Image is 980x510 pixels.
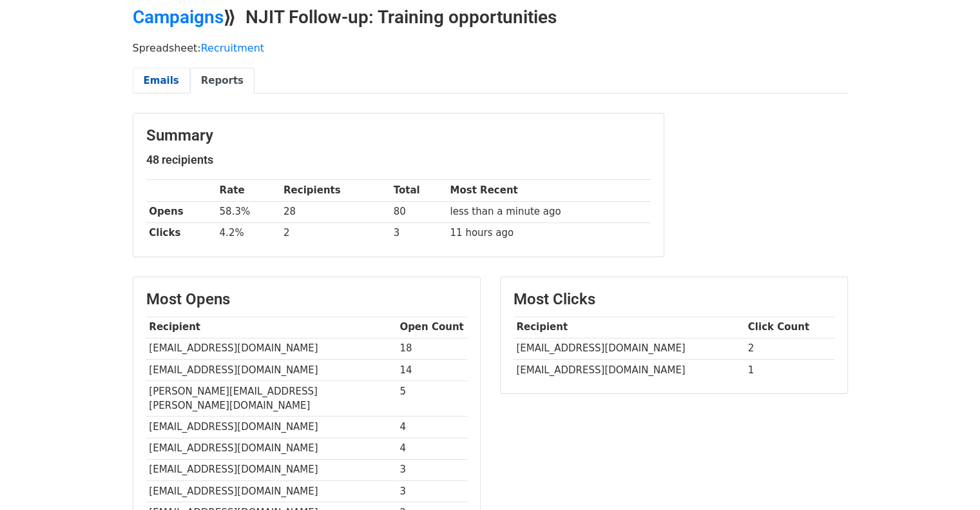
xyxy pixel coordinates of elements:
td: [EMAIL_ADDRESS][DOMAIN_NAME] [146,459,397,480]
a: Recruitment [201,42,264,54]
th: Rate [216,180,280,201]
h5: 48 recipients [146,153,651,167]
td: [PERSON_NAME][EMAIL_ADDRESS][PERSON_NAME][DOMAIN_NAME] [146,380,397,417]
td: 5 [397,380,467,417]
td: 4 [397,438,467,459]
a: Campaigns [133,6,224,28]
th: Recipients [280,180,390,201]
td: 4 [397,417,467,438]
td: [EMAIL_ADDRESS][DOMAIN_NAME] [514,359,745,380]
td: 11 hours ago [447,222,651,244]
th: Recipient [146,317,397,338]
td: [EMAIL_ADDRESS][DOMAIN_NAME] [146,417,397,438]
td: 14 [397,359,467,380]
td: [EMAIL_ADDRESS][DOMAIN_NAME] [146,438,397,459]
td: 28 [280,201,390,222]
a: Emails [133,68,190,94]
p: Spreadsheet: [133,41,848,55]
h3: Summary [146,126,651,145]
th: Recipient [514,317,745,338]
td: 2 [745,338,834,359]
h2: ⟫ NJIT Follow-up: Training opportunities [133,6,848,28]
td: 4.2% [216,222,280,244]
td: [EMAIL_ADDRESS][DOMAIN_NAME] [146,338,397,359]
td: less than a minute ago [447,201,651,222]
td: 18 [397,338,467,359]
iframe: Chat Widget [916,448,980,510]
a: Reports [190,68,255,94]
th: Most Recent [447,180,651,201]
th: Click Count [745,317,834,338]
h3: Most Opens [146,290,467,309]
td: [EMAIL_ADDRESS][DOMAIN_NAME] [514,338,745,359]
th: Open Count [397,317,467,338]
th: Total [390,180,447,201]
td: 2 [280,222,390,244]
h3: Most Clicks [514,290,834,309]
td: 3 [397,459,467,480]
td: [EMAIL_ADDRESS][DOMAIN_NAME] [146,480,397,502]
th: Clicks [146,222,216,244]
td: [EMAIL_ADDRESS][DOMAIN_NAME] [146,359,397,380]
td: 58.3% [216,201,280,222]
td: 1 [745,359,834,380]
td: 80 [390,201,447,222]
td: 3 [390,222,447,244]
th: Opens [146,201,216,222]
td: 3 [397,480,467,502]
